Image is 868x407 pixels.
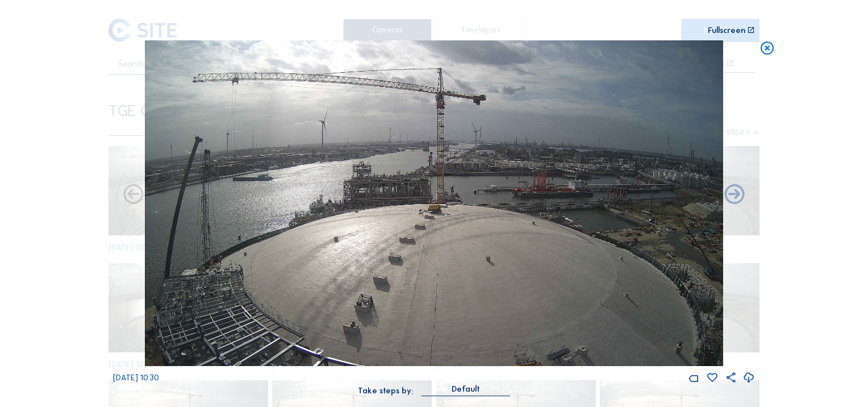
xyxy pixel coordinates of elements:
[452,384,480,394] div: Default
[723,183,746,207] i: Back
[113,373,159,383] span: [DATE] 10:30
[122,183,145,207] i: Forward
[145,40,723,366] img: Image
[358,387,413,395] div: Take steps by:
[422,384,510,396] div: Default
[708,27,745,35] div: Fullscreen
